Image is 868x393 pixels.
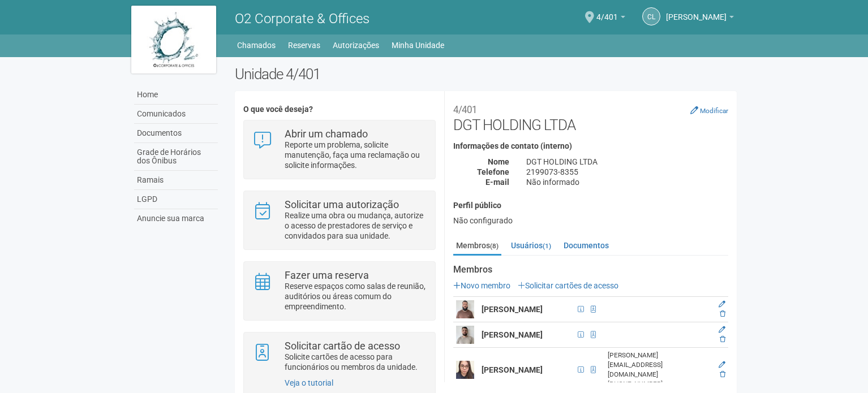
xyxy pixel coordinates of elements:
[485,178,509,187] strong: E-mail
[134,143,218,171] a: Grade de Horários dos Ônibus
[453,265,728,275] strong: Membros
[453,104,477,115] small: 4/401
[235,11,369,27] span: O2 Corporate & Offices
[252,341,426,372] a: Solicitar cartão de acesso Solicite cartões de acesso para funcionários ou membros da unidade.
[285,198,399,210] strong: Solicitar uma autorização
[243,105,435,114] h4: O que você deseja?
[285,281,427,312] p: Reserve espaços como salas de reunião, auditórios ou áreas comum do empreendimento.
[608,351,710,379] div: [PERSON_NAME][EMAIL_ADDRESS][DOMAIN_NAME]
[453,201,728,210] h4: Perfil público
[456,326,474,344] img: user.png
[453,237,501,256] a: Membros(8)
[252,200,426,241] a: Solicitar uma autorização Realize uma obra ou mudança, autorize o acesso de prestadores de serviç...
[666,2,727,21] span: Claudia Luíza Soares de Castro
[518,157,737,167] div: DGT HOLDING LTDA
[285,210,427,241] p: Realize uma obra ou mudança, autorize o acesso de prestadores de serviço e convidados para sua un...
[392,37,444,53] a: Minha Unidade
[690,106,728,115] a: Modificar
[508,237,554,254] a: Usuários(1)
[596,2,618,21] span: 4/401
[131,6,216,74] img: logo.jpg
[134,209,218,228] a: Anuncie sua marca
[482,330,543,339] strong: [PERSON_NAME]
[285,378,333,387] a: Veja o tutorial
[518,177,737,187] div: Não informado
[285,140,427,170] p: Reporte um problema, solicite manutenção, faça uma reclamação ou solicite informações.
[518,167,737,177] div: 2199073-8355
[720,335,725,343] a: Excluir membro
[333,37,379,53] a: Autorizações
[285,269,369,281] strong: Fazer uma reserva
[453,100,728,133] h2: DGT HOLDING LTDA
[134,105,218,124] a: Comunicados
[456,361,474,379] img: user.png
[285,352,427,372] p: Solicite cartões de acesso para funcionários ou membros da unidade.
[456,300,474,318] img: user.png
[666,14,734,23] a: [PERSON_NAME]
[608,379,710,389] div: [PHONE_NUMBER]
[453,215,728,226] div: Não configurado
[482,305,543,314] strong: [PERSON_NAME]
[561,237,612,254] a: Documentos
[518,281,618,290] a: Solicitar cartões de acesso
[252,270,426,312] a: Fazer uma reserva Reserve espaços como salas de reunião, auditórios ou áreas comum do empreendime...
[719,300,725,308] a: Editar membro
[720,370,725,378] a: Excluir membro
[134,85,218,105] a: Home
[237,37,276,53] a: Chamados
[642,7,660,25] a: CL
[543,242,551,250] small: (1)
[488,157,509,166] strong: Nome
[235,66,737,83] h2: Unidade 4/401
[285,340,400,352] strong: Solicitar cartão de acesso
[134,171,218,190] a: Ramais
[719,326,725,334] a: Editar membro
[490,242,499,250] small: (8)
[482,365,543,374] strong: [PERSON_NAME]
[720,310,725,318] a: Excluir membro
[252,129,426,170] a: Abrir um chamado Reporte um problema, solicite manutenção, faça uma reclamação ou solicite inform...
[285,128,368,140] strong: Abrir um chamado
[700,107,728,115] small: Modificar
[453,281,510,290] a: Novo membro
[288,37,320,53] a: Reservas
[134,124,218,143] a: Documentos
[596,14,625,23] a: 4/401
[719,361,725,369] a: Editar membro
[453,142,728,150] h4: Informações de contato (interno)
[477,167,509,176] strong: Telefone
[134,190,218,209] a: LGPD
